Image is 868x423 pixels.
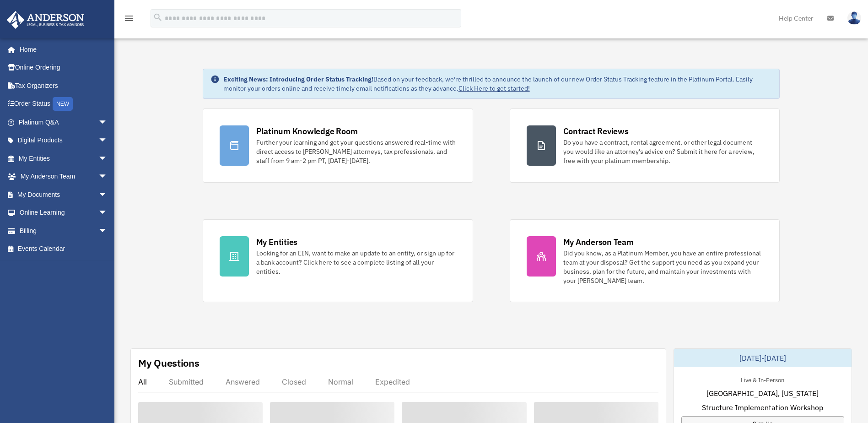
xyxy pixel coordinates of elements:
div: NEW [53,97,73,111]
div: Looking for an EIN, want to make an update to an entity, or sign up for a bank account? Click her... [256,249,456,276]
div: Platinum Knowledge Room [256,125,358,137]
div: Further your learning and get your questions answered real-time with direct access to [PERSON_NAM... [256,138,456,165]
div: Expedited [375,377,410,386]
div: Contract Reviews [563,125,629,137]
a: Tax Organizers [6,76,121,95]
span: arrow_drop_down [98,222,117,240]
span: arrow_drop_down [98,204,117,222]
div: [DATE]-[DATE] [674,349,852,367]
a: My Entitiesarrow_drop_down [6,149,121,168]
a: My Entities Looking for an EIN, want to make an update to an entity, or sign up for a bank accoun... [203,219,473,302]
a: Billingarrow_drop_down [6,222,121,240]
div: All [138,377,147,386]
div: My Questions [138,356,199,370]
a: My Documentsarrow_drop_down [6,185,121,204]
span: arrow_drop_down [98,131,117,150]
a: My Anderson Team Did you know, as a Platinum Member, you have an entire professional team at your... [510,219,780,302]
a: My Anderson Teamarrow_drop_down [6,168,121,186]
div: Normal [328,377,353,386]
a: Digital Productsarrow_drop_down [6,131,121,150]
span: arrow_drop_down [98,149,117,168]
div: Based on your feedback, we're thrilled to announce the launch of our new Order Status Tracking fe... [223,75,772,93]
a: Home [6,40,117,59]
div: Submitted [169,377,204,386]
i: search [153,12,163,22]
span: arrow_drop_down [98,113,117,132]
div: Answered [226,377,260,386]
img: User Pic [847,11,861,25]
a: Platinum Q&Aarrow_drop_down [6,113,121,131]
strong: Exciting News: Introducing Order Status Tracking! [223,75,373,83]
a: menu [124,16,135,24]
i: menu [124,13,135,24]
a: Contract Reviews Do you have a contract, rental agreement, or other legal document you would like... [510,108,780,183]
a: Online Learningarrow_drop_down [6,204,121,222]
div: Closed [282,377,306,386]
div: My Entities [256,236,297,248]
a: Order StatusNEW [6,95,121,114]
a: Online Ordering [6,59,121,77]
div: Did you know, as a Platinum Member, you have an entire professional team at your disposal? Get th... [563,249,763,285]
a: Events Calendar [6,240,121,258]
a: Platinum Knowledge Room Further your learning and get your questions answered real-time with dire... [203,108,473,183]
span: Structure Implementation Workshop [702,402,823,413]
span: arrow_drop_down [98,185,117,204]
img: Anderson Advisors Platinum Portal [4,11,87,29]
div: Do you have a contract, rental agreement, or other legal document you would like an attorney's ad... [563,138,763,165]
div: My Anderson Team [563,236,634,248]
span: arrow_drop_down [98,168,117,186]
div: Live & In-Person [733,374,792,384]
a: Click Here to get started! [458,84,530,92]
span: [GEOGRAPHIC_DATA], [US_STATE] [706,388,819,399]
